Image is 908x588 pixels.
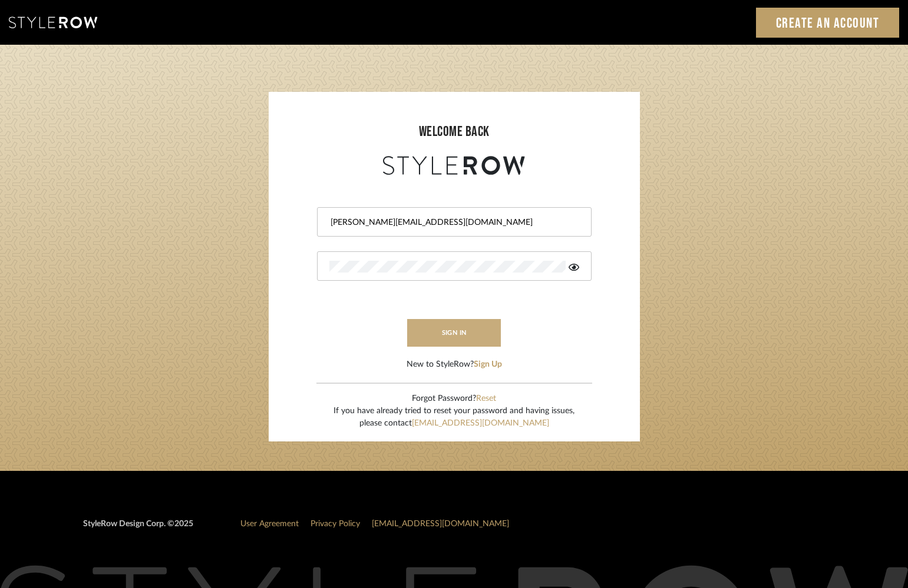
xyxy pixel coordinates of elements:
[407,319,501,347] button: sign in
[240,520,299,528] a: User Agreement
[412,419,549,427] a: [EMAIL_ADDRESS][DOMAIN_NAME]
[83,518,193,540] div: StyleRow Design Corp. ©2025
[329,217,576,228] input: Email Address
[407,358,502,371] div: New to StyleRow?
[474,358,502,371] button: Sign Up
[756,8,900,38] a: Create an Account
[334,393,574,405] div: Forgot Password?
[311,520,360,528] a: Privacy Policy
[280,121,628,142] div: welcome back
[476,393,496,405] button: Reset
[372,520,509,528] a: [EMAIL_ADDRESS][DOMAIN_NAME]
[334,405,574,430] div: If you have already tried to reset your password and having issues, please contact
